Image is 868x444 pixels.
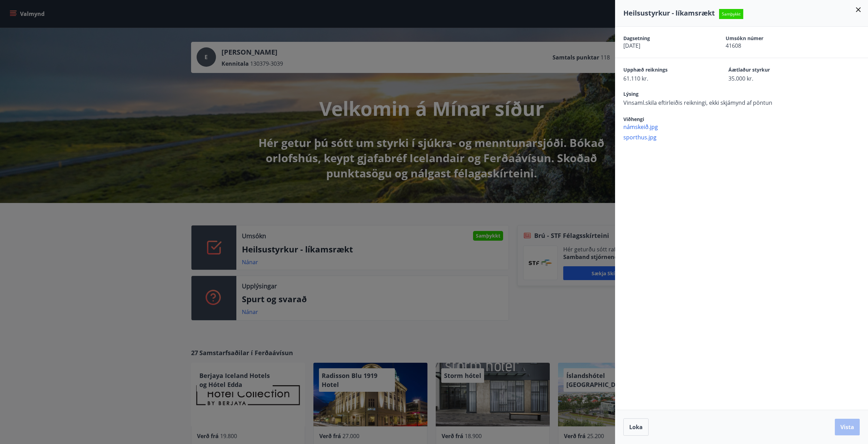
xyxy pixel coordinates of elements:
span: Lýsing [623,91,772,99]
span: Áætlaður styrkur [728,66,809,75]
span: 61.110 kr. [623,75,704,82]
span: 41608 [726,42,804,49]
span: Upphæð reiknings [623,66,704,75]
span: námskeið.jpg [623,123,868,131]
span: Heilsustyrkur - líkamsrækt [623,8,715,18]
button: Loka [623,418,649,436]
span: sporthus.jpg [623,133,868,141]
span: Loka [629,423,643,431]
span: Umsókn númer [726,35,804,42]
span: Samþykkt [719,9,743,19]
span: Vinsaml.skila eftirleiðis reikningi, ekki skjámynd af pöntun [623,99,772,107]
span: Viðhengi [623,116,644,122]
span: Dagsetning [623,35,701,42]
span: 35.000 kr. [728,75,809,82]
span: [DATE] [623,42,701,49]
